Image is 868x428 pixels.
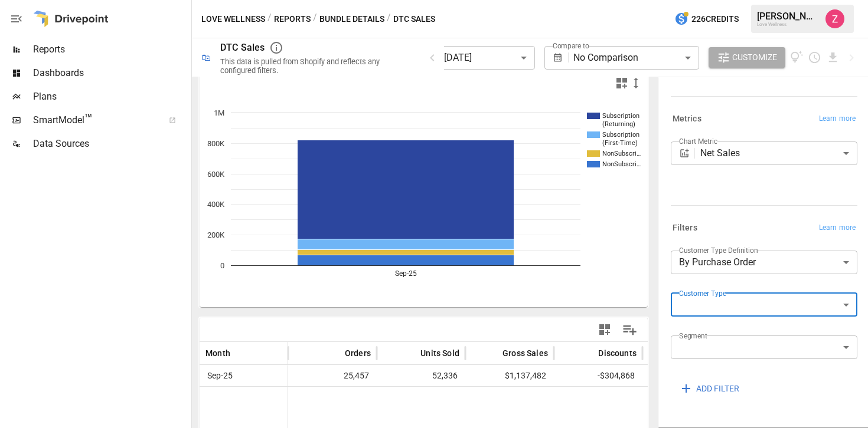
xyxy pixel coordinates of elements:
span: Sep-25 [205,366,282,386]
text: 800K [207,139,225,148]
text: Subscription [602,112,639,120]
button: View documentation [790,47,804,68]
span: Units Sold [420,347,459,359]
div: By Purchase Order [671,251,857,274]
label: Customer Type Definition [679,245,758,255]
span: ADD FILTER [696,381,739,396]
span: 226 Credits [691,12,739,27]
span: Customize [732,50,777,65]
div: [PERSON_NAME] [757,11,818,22]
div: / [267,12,272,27]
span: Plans [33,90,189,104]
div: 🛍 [201,52,211,63]
text: NonSubscri… [602,150,641,157]
button: Schedule report [808,51,821,64]
button: Manage Columns [616,317,643,343]
div: Net Sales [700,141,857,165]
h6: Filters [673,222,697,235]
button: Zoe Keller [818,2,851,35]
text: Sep-25 [395,269,417,278]
div: / [313,12,317,27]
button: Sort [403,345,419,361]
div: No Comparison [573,46,699,70]
img: Zoe Keller [825,9,844,28]
button: Sort [485,345,501,361]
span: -$304,868 [560,366,637,386]
label: Chart Metric [679,136,717,146]
text: 600K [207,170,225,179]
button: Customize [709,47,785,68]
button: Sort [231,345,248,361]
span: Dashboards [33,66,189,80]
label: Compare to [553,41,589,51]
text: (Returning) [602,120,635,128]
text: 1M [214,108,224,117]
text: NonSubscri… [602,160,641,168]
div: DTC Sales [220,42,265,53]
text: 0 [220,261,224,270]
span: $1,137,482 [471,366,548,386]
div: This data is pulled from Shopify and reflects any configured filters. [220,57,411,75]
span: Learn more [819,222,856,234]
span: ™ [84,111,93,126]
button: Reports [274,12,311,27]
button: Bundle Details [319,12,384,27]
span: Reports [33,42,189,57]
div: Love Wellness [757,22,818,27]
span: Orders [345,347,371,359]
text: (First-Time) [602,139,638,147]
button: 226Credits [670,8,743,30]
button: Download report [826,51,840,64]
button: ADD FILTER [671,378,748,399]
label: Segment [679,331,707,341]
span: SmartModel [33,113,156,127]
svg: A chart. [200,95,648,307]
button: Sort [580,345,597,361]
div: / [387,12,391,27]
span: 25,457 [294,366,371,386]
text: Subscription [602,131,639,139]
text: 200K [207,231,225,239]
span: Gross Sales [502,347,548,359]
span: Discounts [598,347,637,359]
text: 400K [207,200,225,209]
button: Love Wellness [201,12,265,27]
label: Customer Type [679,288,726,298]
span: 52,336 [383,366,459,386]
span: Data Sources [33,137,189,151]
div: [DATE] - [DATE] [409,46,534,70]
button: Sort [327,345,344,361]
span: Learn more [819,113,856,125]
span: Month [205,347,230,359]
h6: Metrics [673,113,701,126]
